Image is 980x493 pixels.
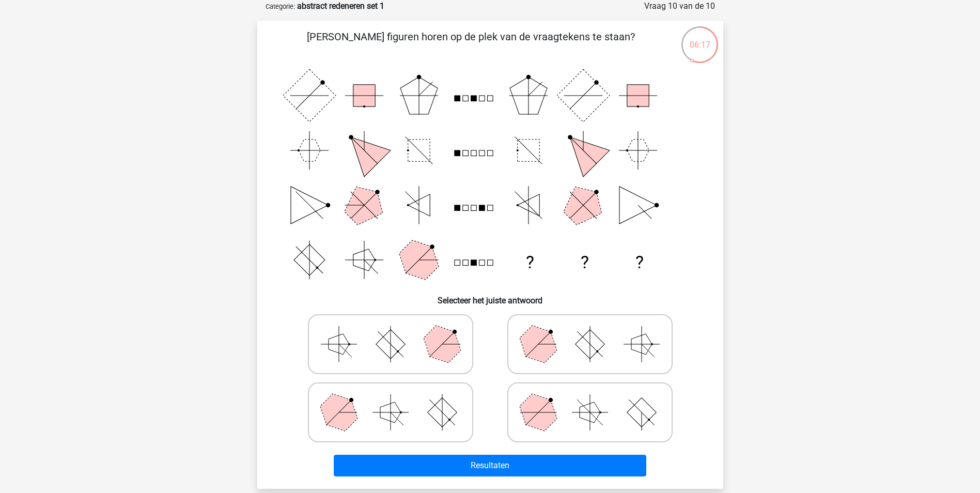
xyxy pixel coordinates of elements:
button: Resultaten [334,455,646,476]
text: ? [580,252,588,272]
text: ? [525,252,534,272]
strong: abstract redeneren set 1 [297,1,384,11]
h6: Selecteer het juiste antwoord [274,287,707,305]
text: ? [635,252,644,272]
small: Categorie: [266,3,295,10]
div: 06:17 [680,25,719,51]
p: [PERSON_NAME] figuren horen op de plek van de vraagtekens te staan? [274,29,668,60]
